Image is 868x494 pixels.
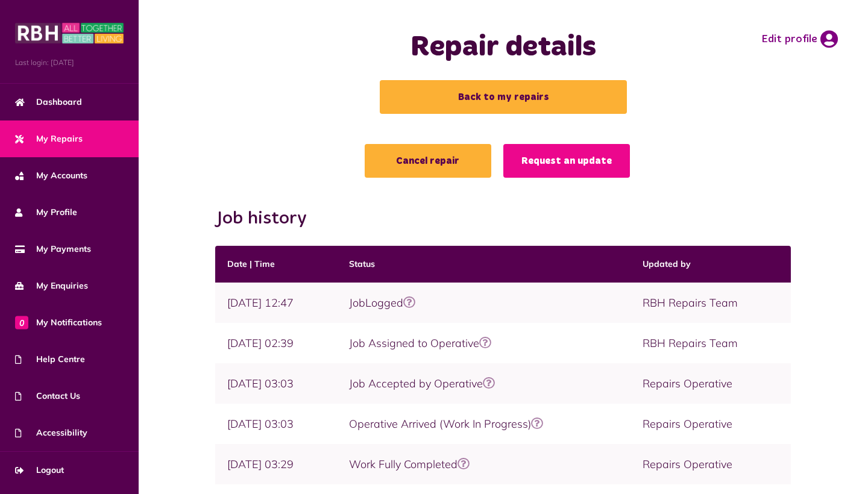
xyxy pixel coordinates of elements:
[631,283,791,323] td: RBH Repairs Team
[15,353,85,366] span: Help Centre
[631,363,791,404] td: Repairs Operative
[215,404,337,444] td: [DATE] 03:03
[337,323,631,363] td: Job Assigned to Operative
[215,208,791,230] h2: Job history
[15,96,82,108] span: Dashboard
[380,80,627,114] a: Back to my repairs
[15,243,91,255] span: My Payments
[631,246,791,283] th: Updated by
[215,363,337,404] td: [DATE] 03:03
[631,404,791,444] td: Repairs Operative
[631,444,791,484] td: Repairs Operative
[215,283,337,323] td: [DATE] 12:47
[15,21,124,45] img: MyRBH
[215,323,337,363] td: [DATE] 02:39
[15,316,102,329] span: My Notifications
[337,363,631,404] td: Job Accepted by Operative
[15,206,77,219] span: My Profile
[365,144,491,178] a: Cancel repair
[337,444,631,484] td: Work Fully Completed
[15,280,88,292] span: My Enquiries
[15,169,87,182] span: My Accounts
[337,404,631,444] td: Operative Arrived (Work In Progress)
[215,444,337,484] td: [DATE] 03:29
[15,390,80,402] span: Contact Us
[503,144,630,178] a: Request an update
[337,246,631,283] th: Status
[15,464,64,477] span: Logout
[15,427,87,439] span: Accessibility
[631,323,791,363] td: RBH Repairs Team
[215,246,337,283] th: Date | Time
[337,283,631,323] td: JobLogged
[15,57,124,68] span: Last login: [DATE]
[15,133,83,145] span: My Repairs
[761,30,838,48] a: Edit profile
[15,316,28,329] span: 0
[333,30,674,65] h1: Repair details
